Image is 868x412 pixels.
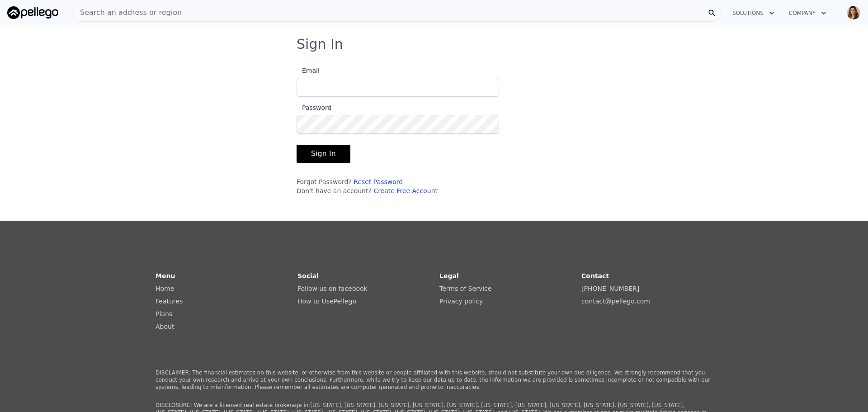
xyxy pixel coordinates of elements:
[156,272,175,279] strong: Menu
[297,298,356,305] a: How to UsePellego
[297,36,571,52] h3: Sign In
[297,177,499,195] div: Forgot Password? Don't have an account?
[439,298,483,305] a: Privacy policy
[439,285,491,292] a: Terms of Service
[581,298,650,305] a: contact@pellego.com
[156,310,172,317] a: Plans
[156,369,712,391] p: DISCLAIMER: The financial estimates on this website, or otherwise from this website or people aff...
[297,104,331,111] span: Password
[373,187,438,194] a: Create Free Account
[581,272,609,279] strong: Contact
[297,272,319,279] strong: Social
[297,145,350,163] button: Sign In
[297,67,320,74] span: Email
[156,298,183,305] a: Features
[354,178,403,185] a: Reset Password
[297,115,499,134] input: Password
[297,78,499,97] input: Email
[782,5,834,21] button: Company
[581,285,639,292] a: [PHONE_NUMBER]
[439,272,459,279] strong: Legal
[846,5,861,20] img: avatar
[73,7,182,18] span: Search an address or region
[156,285,174,292] a: Home
[725,5,782,21] button: Solutions
[297,285,368,292] a: Follow us on facebook
[156,323,174,330] a: About
[7,6,58,19] img: Pellego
